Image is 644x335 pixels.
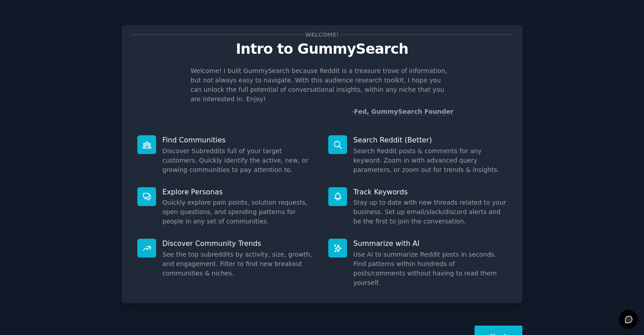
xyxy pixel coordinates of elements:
[353,187,507,197] p: Track Keywords
[162,250,316,278] dd: See the top subreddits by activity, size, growth, and engagement. Filter to find new breakout com...
[353,146,507,175] dd: Search Reddit posts & comments for any keyword. Zoom in with advanced query parameters, or zoom o...
[352,107,453,116] div: -
[131,41,513,57] p: Intro to GummySearch
[162,239,316,248] p: Discover Community Trends
[162,135,316,145] p: Find Communities
[353,239,507,248] p: Summarize with AI
[354,108,453,116] a: Fed, GummySearch Founder
[162,187,316,197] p: Explore Personas
[191,66,453,104] p: Welcome! I built GummySearch because Reddit is a treasure trove of information, but not always ea...
[162,198,316,226] dd: Quickly explore pain points, solution requests, open questions, and spending patterns for people ...
[353,250,507,288] dd: Use AI to summarize Reddit posts in seconds. Find patterns within hundreds of posts/comments with...
[353,198,507,226] dd: Stay up to date with new threads related to your business. Set up email/slack/discord alerts and ...
[304,30,340,39] span: Welcome!
[162,146,316,175] dd: Discover Subreddits full of your target customers. Quickly identify the active, new, or growing c...
[353,135,507,145] p: Search Reddit (Better)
